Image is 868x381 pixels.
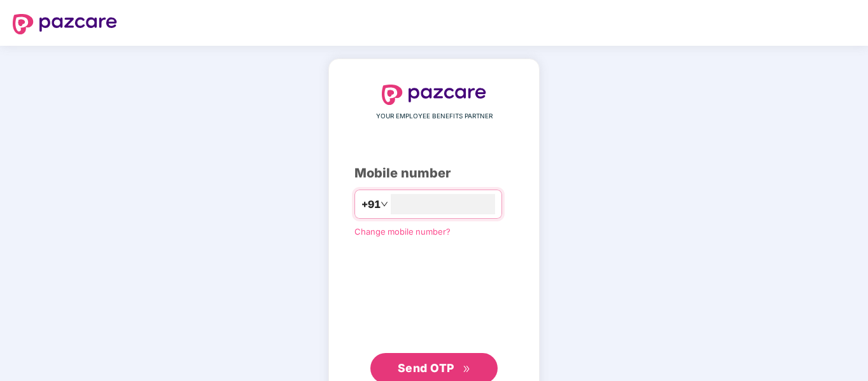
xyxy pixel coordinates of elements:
[376,111,493,121] span: YOUR EMPLOYEE BENEFITS PARTNER
[381,200,388,208] span: down
[13,14,117,34] img: logo
[463,365,471,373] span: double-right
[382,85,486,105] img: logo
[354,163,514,183] div: Mobile number
[361,197,381,212] span: +91
[398,361,454,375] span: Send OTP
[354,226,451,237] a: Change mobile number?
